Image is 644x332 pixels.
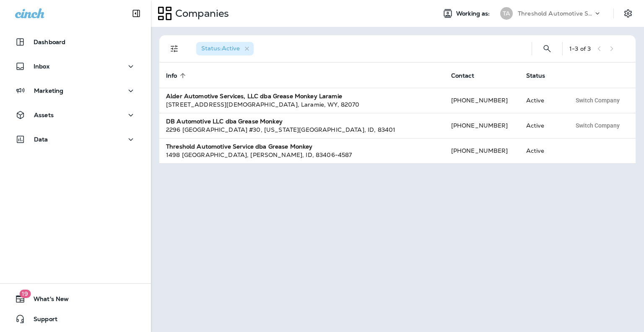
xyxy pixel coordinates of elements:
[621,6,636,21] button: Settings
[8,131,143,148] button: Data
[444,113,519,138] td: [PHONE_NUMBER]
[576,97,620,103] span: Switch Company
[451,72,485,79] span: Contact
[8,107,143,123] button: Assets
[166,151,438,159] div: 1498 [GEOGRAPHIC_DATA] , [PERSON_NAME] , ID , 83406-4587
[34,87,63,94] p: Marketing
[125,5,148,22] button: Collapse Sidebar
[8,311,143,327] button: Support
[451,72,474,79] span: Contact
[8,82,143,99] button: Marketing
[196,42,254,55] div: Status:Active
[539,40,556,57] button: Search Companies
[166,40,183,57] button: Filters
[166,72,188,79] span: Info
[571,94,624,107] button: Switch Company
[519,113,564,138] td: Active
[166,143,312,150] strong: Threshold Automotive Service dba Grease Monkey
[444,138,519,163] td: [PHONE_NUMBER]
[34,39,65,45] p: Dashboard
[500,7,513,20] div: TA
[25,316,57,326] span: Support
[19,290,31,298] span: 19
[569,45,591,52] div: 1 - 3 of 3
[166,72,177,79] span: Info
[8,34,143,50] button: Dashboard
[518,10,593,17] p: Threshold Automotive Service dba Grease Monkey
[172,7,229,20] p: Companies
[166,125,438,134] div: 2296 [GEOGRAPHIC_DATA] #30 , [US_STATE][GEOGRAPHIC_DATA] , ID , 83401
[34,136,48,143] p: Data
[526,72,545,79] span: Status
[8,290,143,307] button: 19What's New
[34,63,49,70] p: Inbox
[526,72,556,79] span: Status
[166,92,342,100] strong: Alder Automotive Services, LLC dba Grease Monkey Laramie
[25,295,69,306] span: What's New
[576,123,620,128] span: Switch Company
[444,88,519,113] td: [PHONE_NUMBER]
[201,44,240,52] span: Status : Active
[519,88,564,113] td: Active
[571,119,624,132] button: Switch Company
[166,118,283,125] strong: DB Automotive LLC dba Grease Monkey
[456,10,492,17] span: Working as:
[519,138,564,163] td: Active
[34,112,54,118] p: Assets
[166,100,438,109] div: [STREET_ADDRESS][DEMOGRAPHIC_DATA] , Laramie , WY , 82070
[8,58,143,75] button: Inbox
